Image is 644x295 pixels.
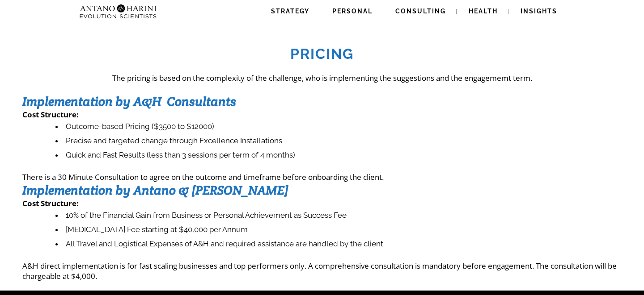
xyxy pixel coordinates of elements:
[469,8,498,15] span: Health
[55,208,622,223] li: 10% of the Financial Gain from Business or Personal Achievement as Success Fee
[76,109,79,120] strong: :
[521,8,557,15] span: Insights
[332,8,373,15] span: Personal
[271,8,309,15] span: Strategy
[55,223,622,237] li: [MEDICAL_DATA] Fee starting at $40,000 per Annum
[22,93,236,109] strong: Implementation by A&H Consultants
[22,261,622,281] p: A&H direct implementation is for fast scaling businesses and top performers only. A comprehensive...
[55,120,622,134] li: Outcome-based Pricing ($3500 to $12000)
[55,134,622,148] li: Precise and targeted change through Excellence Installations
[22,73,622,83] p: The pricing is based on the complexity of the challenge, who is implementing the suggestions and ...
[22,109,76,120] strong: Cost Structure
[55,237,622,251] li: All Travel and Logistical Expenses of A&H and required assistance are handled by the client
[395,8,446,15] span: Consulting
[290,46,354,62] strong: Pricing
[22,172,622,182] p: There is a 30 Minute Consultation to agree on the outcome and timeframe before onboarding the cli...
[55,148,622,162] li: Quick and Fast Results (less than 3 sessions per term of 4 months)
[22,198,79,208] strong: Cost Structure:
[22,182,288,198] strong: Implementation by Antano & [PERSON_NAME]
